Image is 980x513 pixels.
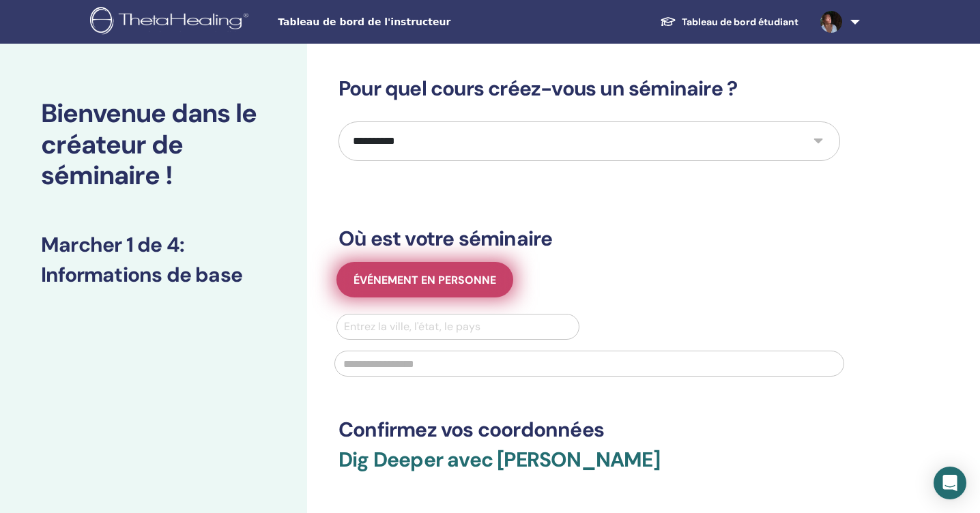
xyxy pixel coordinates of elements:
span: Tableau de bord de l'instructeur [278,15,482,29]
h3: Dig Deeper avec [PERSON_NAME] [338,448,840,488]
h3: Où est votre séminaire [338,226,840,251]
img: default.jpg [820,11,842,33]
h3: Marcher 1 de 4 : [41,233,266,257]
h2: Bienvenue dans le créateur de séminaire ! [41,98,266,192]
h3: Confirmez vos coordonnées [338,417,840,442]
a: Tableau de bord étudiant [649,10,809,35]
img: logo.png [90,7,253,38]
button: Événement en personne [336,262,513,297]
div: Open Intercom Messenger [934,467,966,499]
span: Événement en personne [354,273,496,287]
img: graduation-cap-white.svg [660,16,676,27]
h3: Pour quel cours créez-vous un séminaire ? [338,76,840,101]
h3: Informations de base [41,263,266,287]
